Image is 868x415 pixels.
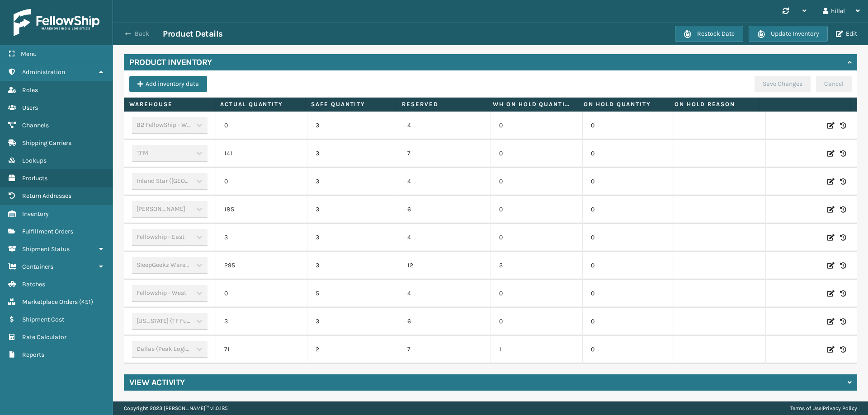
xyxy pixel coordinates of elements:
[14,9,99,36] img: logo
[79,298,93,306] span: ( 451 )
[124,401,228,415] p: Copyright 2023 [PERSON_NAME]™ v 1.0.185
[129,57,212,68] h4: Product Inventory
[216,280,307,308] td: 0
[307,252,399,280] td: 3
[22,280,45,288] span: Batches
[22,263,53,270] span: Containers
[216,140,307,168] td: 141
[216,112,307,140] td: 0
[129,377,185,388] h4: View Activity
[407,317,482,326] p: 6
[833,30,860,38] button: Edit
[491,112,582,140] td: 0
[827,121,835,130] i: Edit
[493,100,572,108] label: WH On hold quantity
[491,140,582,168] td: 0
[22,157,47,164] span: Lookups
[827,261,835,270] i: Edit
[129,100,209,108] label: Warehouse
[823,405,857,411] a: Privacy Policy
[22,298,78,306] span: Marketplace Orders
[307,140,399,168] td: 3
[307,168,399,196] td: 3
[582,336,674,364] td: 0
[582,308,674,336] td: 0
[407,289,482,298] p: 4
[840,233,846,242] i: Inventory History
[840,177,846,186] i: Inventory History
[216,224,307,252] td: 3
[216,168,307,196] td: 0
[307,280,399,308] td: 5
[749,26,828,42] button: Update Inventory
[827,177,835,186] i: Edit
[491,336,582,364] td: 1
[216,196,307,224] td: 185
[827,345,835,354] i: Edit
[675,26,743,42] button: Restock Date
[827,205,835,214] i: Edit
[307,308,399,336] td: 3
[216,336,307,364] td: 71
[755,76,811,92] button: Save Changes
[407,177,482,186] p: 4
[491,224,582,252] td: 0
[22,68,65,76] span: Administration
[22,351,44,359] span: Reports
[584,100,663,108] label: On Hold Quantity
[675,100,754,108] label: On Hold Reason
[491,196,582,224] td: 0
[129,76,207,92] button: Add inventory data
[163,28,223,39] h3: Product Details
[22,192,71,200] span: Return Addresses
[840,317,846,326] i: Inventory History
[22,245,70,253] span: Shipment Status
[582,252,674,280] td: 0
[22,121,49,129] span: Channels
[491,280,582,308] td: 0
[840,149,846,158] i: Inventory History
[216,308,307,336] td: 3
[491,308,582,336] td: 0
[22,228,73,235] span: Fulfillment Orders
[22,86,38,94] span: Roles
[582,280,674,308] td: 0
[407,205,482,214] p: 6
[220,100,300,108] label: Actual Quantity
[307,112,399,140] td: 3
[840,121,846,130] i: Inventory History
[407,149,482,158] p: 7
[307,196,399,224] td: 3
[22,174,47,182] span: Products
[307,224,399,252] td: 3
[402,100,481,108] label: Reserved
[22,104,38,112] span: Users
[827,233,835,242] i: Edit
[22,333,66,341] span: Rate Calculator
[311,100,391,108] label: Safe Quantity
[22,210,49,218] span: Inventory
[582,140,674,168] td: 0
[307,336,399,364] td: 2
[816,76,852,92] button: Cancel
[407,233,482,242] p: 4
[840,345,846,354] i: Inventory History
[407,121,482,130] p: 4
[22,139,71,147] span: Shipping Carriers
[840,261,846,270] i: Inventory History
[827,317,835,326] i: Edit
[790,401,857,415] div: |
[407,345,482,354] p: 7
[582,112,674,140] td: 0
[491,168,582,196] td: 0
[491,252,582,280] td: 3
[121,30,163,38] button: Back
[21,50,37,58] span: Menu
[582,168,674,196] td: 0
[582,196,674,224] td: 0
[216,252,307,280] td: 295
[827,289,835,298] i: Edit
[407,261,482,270] p: 12
[840,289,846,298] i: Inventory History
[790,405,821,411] a: Terms of Use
